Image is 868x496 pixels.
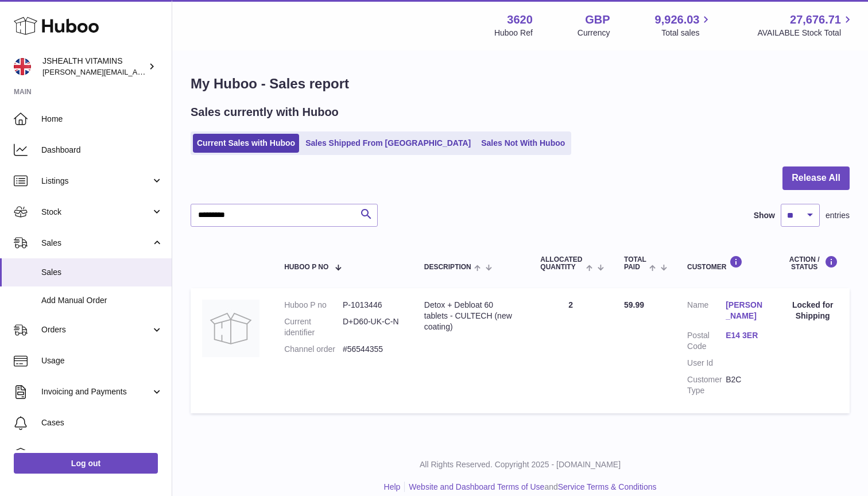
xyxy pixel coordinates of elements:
[726,300,764,321] a: [PERSON_NAME]
[41,417,163,428] span: Cases
[42,56,146,77] div: JSHEALTH VITAMINS
[284,344,343,355] dt: Channel order
[191,75,850,93] h1: My Huboo - Sales report
[787,300,838,321] div: Locked for Shipping
[343,300,401,311] dd: P-1013446
[384,482,401,491] a: Help
[507,12,533,28] strong: 3620
[558,482,657,491] a: Service Terms & Conditions
[687,358,726,369] dt: User Id
[42,67,230,76] span: [PERSON_NAME][EMAIL_ADDRESS][DOMAIN_NAME]
[757,12,854,38] a: 27,676.71 AVAILABLE Stock Total
[624,256,646,271] span: Total paid
[424,263,471,271] span: Description
[14,58,31,75] img: francesca@jshealthvitamins.com
[624,300,644,309] span: 59.99
[193,134,299,153] a: Current Sales with Huboo
[529,288,613,413] td: 2
[540,256,583,271] span: ALLOCATED Quantity
[14,453,158,474] a: Log out
[41,207,151,218] span: Stock
[687,330,726,352] dt: Postal Code
[41,295,163,306] span: Add Manual Order
[409,482,544,491] a: Website and Dashboard Terms of Use
[726,330,764,341] a: E14 3ER
[284,316,343,338] dt: Current identifier
[41,114,163,125] span: Home
[787,255,838,271] div: Action / Status
[41,238,151,249] span: Sales
[181,459,859,470] p: All Rights Reserved. Copyright 2025 - [DOMAIN_NAME]
[726,374,764,396] dd: B2C
[754,210,775,221] label: Show
[41,176,151,187] span: Listings
[202,300,259,357] img: no-photo.jpg
[826,210,850,221] span: entries
[284,300,343,311] dt: Huboo P no
[494,28,533,38] div: Huboo Ref
[41,386,151,397] span: Invoicing and Payments
[661,28,712,38] span: Total sales
[757,28,854,38] span: AVAILABLE Stock Total
[424,300,518,332] div: Detox + Debloat 60 tablets - CULTECH (new coating)
[585,12,610,28] strong: GBP
[41,355,163,366] span: Usage
[41,448,163,459] span: Channels
[782,166,850,190] button: Release All
[477,134,569,153] a: Sales Not With Huboo
[578,28,610,38] div: Currency
[343,344,401,355] dd: #56544355
[655,12,713,38] a: 9,926.03 Total sales
[687,300,726,324] dt: Name
[687,374,726,396] dt: Customer Type
[41,324,151,335] span: Orders
[655,12,700,28] span: 9,926.03
[687,255,764,271] div: Customer
[790,12,841,28] span: 27,676.71
[191,104,339,120] h2: Sales currently with Huboo
[405,482,656,493] li: and
[284,263,328,271] span: Huboo P no
[41,145,163,156] span: Dashboard
[343,316,401,338] dd: D+D60-UK-C-N
[41,267,163,278] span: Sales
[301,134,475,153] a: Sales Shipped From [GEOGRAPHIC_DATA]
